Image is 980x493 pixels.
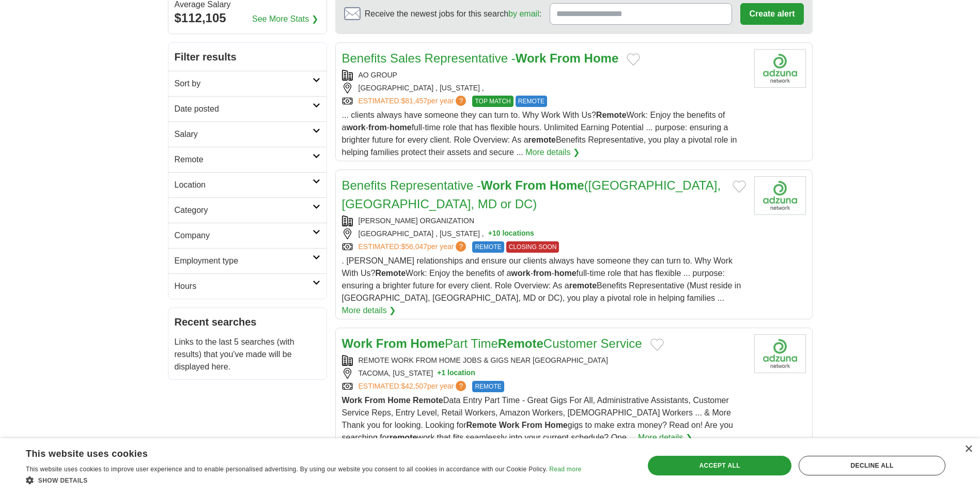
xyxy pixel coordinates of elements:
span: REMOTE [516,96,547,107]
strong: Work [342,336,373,350]
div: Show details [26,475,581,485]
h2: Company [175,229,313,242]
span: ? [456,381,466,391]
div: TACOMA, [US_STATE] [342,368,746,379]
a: Remote [168,147,326,172]
button: +1 location [437,368,475,379]
span: $56,047 [401,242,427,251]
img: Company logo [754,49,806,88]
a: Hours [168,273,326,299]
a: Work From HomePart TimeRemoteCustomer Service [342,336,642,350]
div: AO GROUP [342,70,746,81]
a: See More Stats ❯ [252,13,318,25]
button: Add to favorite jobs [733,180,746,193]
img: Company logo [754,176,806,215]
div: Average Salary [175,1,320,9]
strong: remote [528,135,556,144]
span: Data Entry Part Time - Great Gigs For All, Administrative Assistants, Customer Service Reps, Entr... [342,396,733,442]
strong: Remote [375,269,406,278]
strong: Work [499,421,520,429]
a: ESTIMATED:$56,047per year? [359,241,469,253]
strong: Work [516,51,547,65]
a: Employment type [168,248,326,273]
a: Date posted [168,96,326,121]
div: [GEOGRAPHIC_DATA] , [US_STATE] , [342,228,746,239]
strong: From [515,178,546,192]
span: This website uses cookies to improve user experience and to enable personalised advertising. By u... [26,466,548,473]
img: Company logo [754,334,806,373]
h2: Hours [175,280,313,292]
a: Benefits Sales Representative -Work From Home [342,51,619,65]
strong: Work [481,178,512,192]
button: Add to favorite jobs [650,338,664,351]
strong: Home [550,178,584,192]
span: TOP MATCH [472,96,513,107]
span: ? [456,96,466,106]
div: [PERSON_NAME] ORGANIZATION [342,215,746,226]
a: Company [168,223,326,248]
strong: remote [390,433,417,442]
button: +10 locations [488,228,534,239]
strong: work [511,269,530,278]
h2: Filter results [168,43,326,71]
div: REMOTE WORK FROM HOME JOBS & GIGS NEAR [GEOGRAPHIC_DATA] [342,355,746,366]
span: CLOSING SOON [506,241,559,253]
span: REMOTE [472,381,504,392]
h2: Date posted [175,103,313,115]
a: Location [168,172,326,197]
strong: Home [545,421,567,429]
strong: Work [342,396,363,405]
h2: Sort by [175,78,313,90]
div: This website uses cookies [26,444,555,460]
h2: Remote [175,153,313,166]
h2: Employment type [175,255,313,267]
strong: Home [387,396,410,405]
a: More details ❯ [638,432,692,444]
strong: From [365,396,385,405]
strong: From [376,336,407,350]
a: Read more, opens a new window [549,466,581,473]
span: Show details [38,477,88,484]
h2: Category [175,204,313,217]
div: Decline all [799,456,945,475]
a: Sort by [168,71,326,96]
p: Links to the last 5 searches (with results) that you've made will be displayed here. [175,336,320,373]
strong: from [533,269,552,278]
strong: from [368,123,387,132]
span: ? [456,241,466,252]
a: Category [168,197,326,223]
div: [GEOGRAPHIC_DATA] , [US_STATE] , [342,83,746,94]
strong: Remote [413,396,443,405]
h2: Location [175,179,313,191]
strong: work [346,123,365,132]
span: $81,457 [401,97,427,105]
div: Close [965,445,972,453]
strong: Remote [596,111,627,119]
div: $112,105 [175,9,320,27]
strong: Remote [498,336,543,350]
a: Salary [168,121,326,147]
strong: Home [584,51,619,65]
span: $42,507 [401,382,427,390]
span: ... clients always have someone they can turn to. Why Work With Us? Work: Enjoy the benefits of a... [342,111,737,157]
strong: Remote [466,421,497,429]
strong: Home [410,336,445,350]
span: Receive the newest jobs for this search : [365,8,541,20]
a: ESTIMATED:$81,457per year? [359,96,469,107]
h2: Recent searches [175,314,320,330]
strong: From [522,421,542,429]
strong: remote [569,281,597,290]
strong: home [554,269,577,278]
a: ESTIMATED:$42,507per year? [359,381,469,392]
span: REMOTE [472,241,504,253]
a: Benefits Representative -Work From Home([GEOGRAPHIC_DATA], [GEOGRAPHIC_DATA], MD or DC) [342,178,721,211]
strong: From [550,51,581,65]
a: by email [508,9,539,18]
button: Create alert [740,3,803,25]
div: Accept all [648,456,791,475]
button: Add to favorite jobs [627,53,640,66]
h2: Salary [175,128,313,141]
span: + [437,368,441,379]
a: More details ❯ [342,304,396,317]
span: + [488,228,492,239]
